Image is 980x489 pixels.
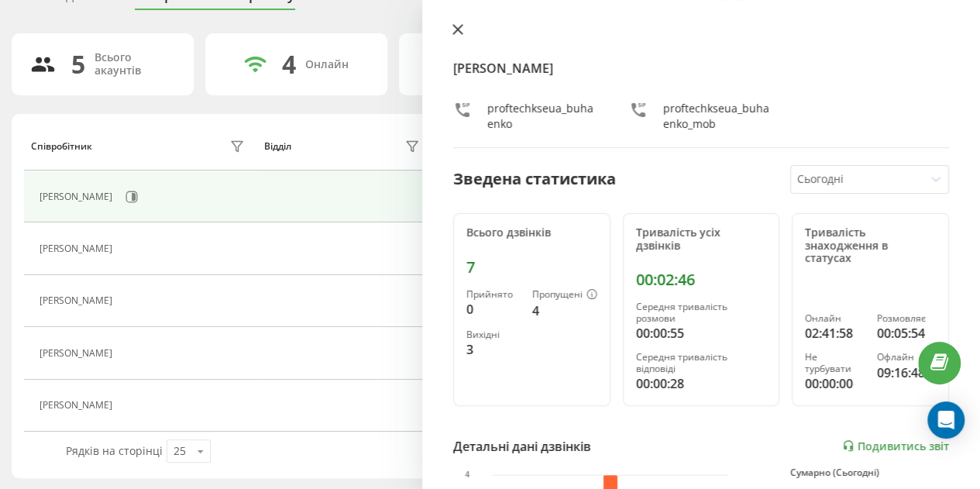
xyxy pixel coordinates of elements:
[40,243,116,254] div: [PERSON_NAME]
[453,437,591,456] div: Детальні дані дзвінків
[636,374,767,393] div: 00:00:28
[663,101,774,132] div: proftechkseua_buhaenko_mob
[466,329,520,340] div: Вихідні
[532,301,597,320] div: 4
[927,401,965,439] div: Open Intercom Messenger
[790,467,949,478] div: Сумарно (Сьогодні)
[95,51,175,77] div: Всього акаунтів
[466,300,520,319] div: 0
[805,313,864,324] div: Онлайн
[805,324,864,343] div: 02:41:58
[466,340,520,359] div: 3
[466,226,597,239] div: Всього дзвінків
[636,352,767,374] div: Середня тривалість відповіді
[877,313,936,324] div: Розмовляє
[40,400,116,411] div: [PERSON_NAME]
[40,348,116,359] div: [PERSON_NAME]
[264,141,291,152] div: Відділ
[877,352,936,363] div: Офлайн
[877,324,936,343] div: 00:05:54
[453,167,616,191] div: Зведена статистика
[805,226,936,265] div: Тривалість знаходження в статусах
[842,439,949,453] a: Подивитись звіт
[71,50,85,79] div: 5
[31,141,92,152] div: Співробітник
[305,58,349,71] div: Онлайн
[282,50,296,79] div: 4
[487,101,598,132] div: proftechkseua_buhaenko
[805,352,864,374] div: Не турбувати
[636,301,767,324] div: Середня тривалість розмови
[877,363,936,382] div: 09:16:48
[636,270,767,289] div: 00:02:46
[466,258,597,277] div: 7
[636,226,767,253] div: Тривалість усіх дзвінків
[174,443,186,459] div: 25
[40,191,116,202] div: [PERSON_NAME]
[453,59,949,77] h4: [PERSON_NAME]
[805,374,864,393] div: 00:00:00
[465,470,469,479] text: 4
[40,295,116,306] div: [PERSON_NAME]
[466,289,520,300] div: Прийнято
[636,324,767,343] div: 00:00:55
[532,289,597,301] div: Пропущені
[66,443,163,458] span: Рядків на сторінці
